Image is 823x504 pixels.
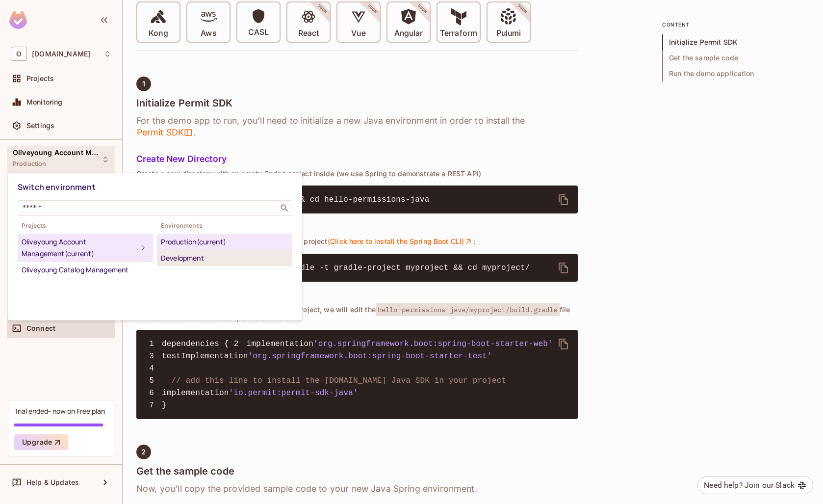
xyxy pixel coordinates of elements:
[22,236,137,260] div: Oliveyoung Account Management (current)
[704,479,795,491] div: Need help? Join our Slack
[161,252,288,264] div: Development
[22,264,149,276] div: Oliveyoung Catalog Management
[161,236,288,248] div: Production (current)
[157,222,292,230] span: Environments
[18,182,96,192] span: Switch environment
[18,222,153,230] span: Projects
